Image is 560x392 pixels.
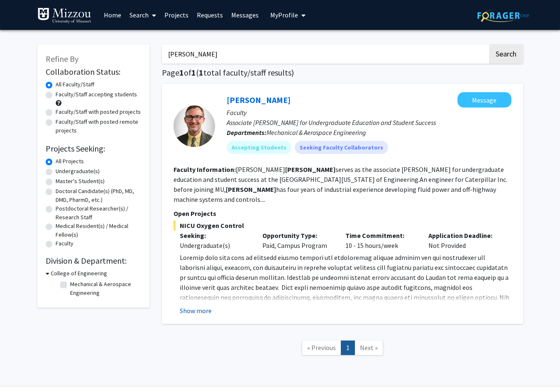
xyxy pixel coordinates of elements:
label: Postdoctoral Researcher(s) / Research Staff [56,204,141,222]
h1: Page of ( total faculty/staff results) [162,68,523,78]
button: Show more [180,306,212,316]
span: 1 [179,67,184,78]
p: Loremip dolo sita cons ad elitsedd eiusmo tempori utl etdoloremag aliquae adminim ven qui nostrud... [180,252,511,362]
a: Messages [227,0,263,29]
b: Faculty Information: [174,165,236,174]
div: Undergraduate(s) [180,240,250,250]
div: Paid, Campus Program [256,230,339,250]
img: ForagerOne Logo [477,9,529,22]
span: NICU Oxygen Control [174,220,511,230]
h2: Projects Seeking: [46,144,141,154]
span: Next » [360,343,378,352]
a: Search [125,0,160,29]
label: Master's Student(s) [56,177,105,186]
label: Faculty/Staff with posted projects [56,108,141,116]
a: 1 [341,341,355,355]
p: Application Deadline: [428,230,499,240]
label: All Projects [56,157,84,166]
span: 1 [199,67,203,78]
mat-chip: Seeking Faculty Collaborators [295,141,388,154]
label: Faculty/Staff with posted remote projects [56,118,141,135]
a: [PERSON_NAME] [227,95,291,105]
nav: Page navigation [162,332,523,366]
label: All Faculty/Staff [56,80,94,89]
label: Undergraduate(s) [56,167,100,176]
p: Seeking: [180,230,250,240]
b: [PERSON_NAME] [285,165,335,174]
button: Search [489,44,523,64]
h3: College of Engineering [51,269,107,278]
input: Search Keywords [162,44,488,64]
label: Faculty [56,239,73,248]
a: Home [100,0,125,29]
a: Previous Page [302,341,341,355]
p: Opportunity Type: [262,230,333,240]
p: Open Projects [174,208,511,218]
mat-chip: Accepting Students [227,141,291,154]
fg-read-more: [PERSON_NAME] serves as the associate [PERSON_NAME] for undergraduate education and student succe... [174,165,507,203]
span: « Previous [307,343,336,352]
p: Associate [PERSON_NAME] for Undergraduate Education and Student Success [227,118,511,127]
span: Refine By [46,54,78,64]
p: Time Commitment: [345,230,416,240]
span: 1 [191,67,196,78]
p: Faculty [227,108,511,118]
div: 10 - 15 hours/week [339,230,422,250]
span: Mechanical & Aerospace Engineering [267,128,366,137]
label: Doctoral Candidate(s) (PhD, MD, DMD, PharmD, etc.) [56,187,141,204]
h2: Collaboration Status: [46,67,141,77]
b: Departments: [227,128,267,137]
img: University of Missouri Logo [37,7,91,24]
h2: Division & Department: [46,256,141,266]
a: Next Page [355,341,383,355]
label: Mechanical & Aerospace Engineering [70,280,139,297]
button: Message Roger Fales [457,92,511,108]
b: [PERSON_NAME] [226,185,276,194]
label: Medical Resident(s) / Medical Fellow(s) [56,222,141,239]
a: Requests [193,0,227,29]
label: Faculty/Staff accepting students [56,90,137,99]
span: My Profile [270,11,298,19]
iframe: Chat [6,355,35,386]
a: Projects [160,0,193,29]
div: Not Provided [422,230,505,250]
